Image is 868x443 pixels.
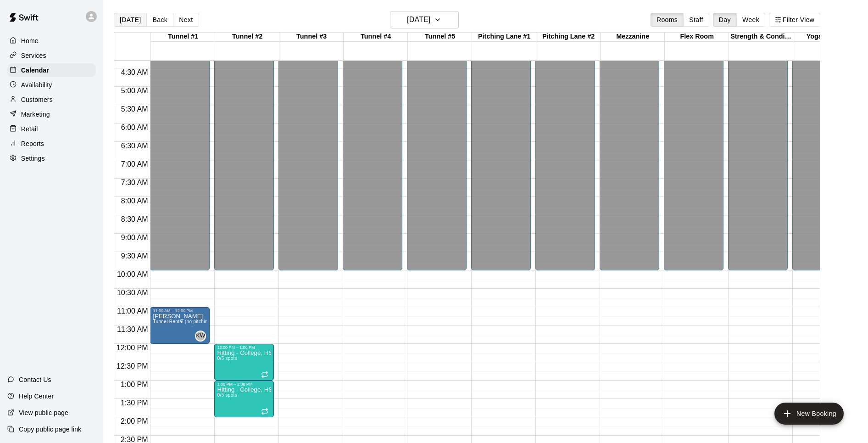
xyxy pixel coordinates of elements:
[115,307,150,315] span: 11:00 AM
[665,33,729,41] div: Flex Room
[601,33,665,41] div: Mezzanine
[390,11,459,28] button: [DATE]
[7,63,96,77] a: Calendar
[217,345,271,350] div: 12:00 PM – 1:00 PM
[119,68,150,76] span: 4:30 AM
[713,13,737,27] button: Day
[19,425,81,434] p: Copy public page link
[21,139,44,148] p: Reports
[21,124,38,134] p: Retail
[119,252,150,260] span: 9:30 AM
[119,179,150,186] span: 7:30 AM
[729,33,793,41] div: Strength & Conditioning
[408,33,472,41] div: Tunnel #5
[261,371,268,378] span: Recurring event
[153,319,232,324] span: Tunnel Rental (no pitching machine)
[793,33,857,41] div: Yoga Studio
[119,160,150,168] span: 7:00 AM
[214,381,274,417] div: 1:00 PM – 2:00 PM: Hitting - College, HS & MS Players
[279,33,344,41] div: Tunnel #3
[21,66,49,75] p: Calendar
[217,356,237,361] span: 0/5 spots filled
[119,142,150,150] span: 6:30 AM
[407,13,430,26] h6: [DATE]
[150,307,210,344] div: 11:00 AM – 12:00 PM: Kevin Wood
[21,36,39,45] p: Home
[7,122,96,136] a: Retail
[21,154,45,163] p: Settings
[683,13,709,27] button: Staff
[344,33,408,41] div: Tunnel #4
[7,151,96,165] a: Settings
[199,331,206,342] span: Kevin Wood
[651,13,684,27] button: Rooms
[217,382,271,387] div: 1:00 PM – 2:00 PM
[118,399,150,407] span: 1:30 PM
[19,375,51,384] p: Contact Us
[115,325,150,333] span: 11:30 AM
[7,34,96,48] a: Home
[217,393,237,398] span: 0/5 spots filled
[146,13,173,27] button: Back
[196,331,205,341] span: KW
[118,417,150,425] span: 2:00 PM
[19,392,54,401] p: Help Center
[7,107,96,121] a: Marketing
[119,87,150,95] span: 5:00 AM
[115,270,150,278] span: 10:00 AM
[119,123,150,131] span: 6:00 AM
[7,78,96,92] a: Availability
[261,408,268,415] span: Recurring event
[19,408,68,417] p: View public page
[195,331,206,342] div: Kevin Wood
[472,33,536,41] div: Pitching Lane #1
[114,362,150,370] span: 12:30 PM
[215,33,279,41] div: Tunnel #2
[151,33,215,41] div: Tunnel #1
[21,51,46,60] p: Services
[769,13,820,27] button: Filter View
[736,13,765,27] button: Week
[7,49,96,62] a: Services
[774,403,844,425] button: add
[115,289,150,297] span: 10:30 AM
[21,95,53,104] p: Customers
[536,33,601,41] div: Pitching Lane #2
[7,93,96,107] a: Customers
[21,110,50,119] p: Marketing
[119,105,150,113] span: 5:30 AM
[173,13,199,27] button: Next
[114,13,147,27] button: [DATE]
[214,344,274,381] div: 12:00 PM – 1:00 PM: Hitting - College, HS & MS Players
[114,344,150,352] span: 12:00 PM
[119,197,150,205] span: 8:00 AM
[21,80,52,90] p: Availability
[119,234,150,241] span: 9:00 AM
[118,381,150,388] span: 1:00 PM
[119,215,150,223] span: 8:30 AM
[7,137,96,151] a: Reports
[153,308,207,313] div: 11:00 AM – 12:00 PM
